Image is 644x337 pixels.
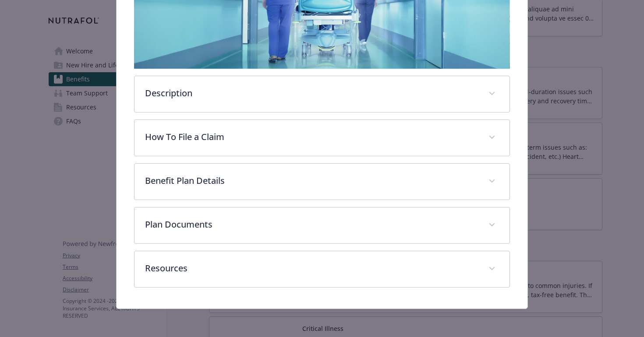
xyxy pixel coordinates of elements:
[145,218,478,231] p: Plan Documents
[134,76,510,112] div: Description
[145,174,478,187] p: Benefit Plan Details
[134,207,510,243] div: Plan Documents
[134,120,510,156] div: How To File a Claim
[145,87,478,100] p: Description
[145,262,478,275] p: Resources
[145,130,478,144] p: How To File a Claim
[134,251,510,287] div: Resources
[134,164,510,200] div: Benefit Plan Details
